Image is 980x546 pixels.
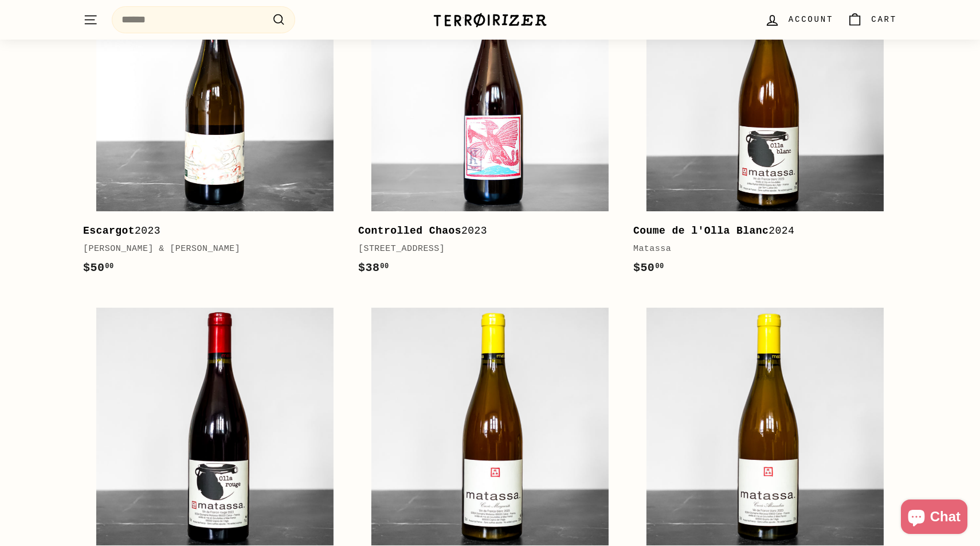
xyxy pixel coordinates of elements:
[758,3,840,37] a: Account
[380,262,389,270] sup: 00
[83,223,335,239] div: 2023
[633,225,769,237] b: Coume de l'Olla Blanc
[83,261,114,274] span: $50
[871,13,897,26] span: Cart
[83,225,135,237] b: Escargot
[633,242,885,256] div: Matassa
[105,262,113,270] sup: 00
[358,223,610,239] div: 2023
[83,242,335,256] div: [PERSON_NAME] & [PERSON_NAME]
[789,13,833,26] span: Account
[655,262,664,270] sup: 00
[358,242,610,256] div: [STREET_ADDRESS]
[633,261,664,274] span: $50
[633,223,885,239] div: 2024
[358,261,389,274] span: $38
[358,225,461,237] b: Controlled Chaos
[897,499,971,537] inbox-online-store-chat: Shopify online store chat
[840,3,904,37] a: Cart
